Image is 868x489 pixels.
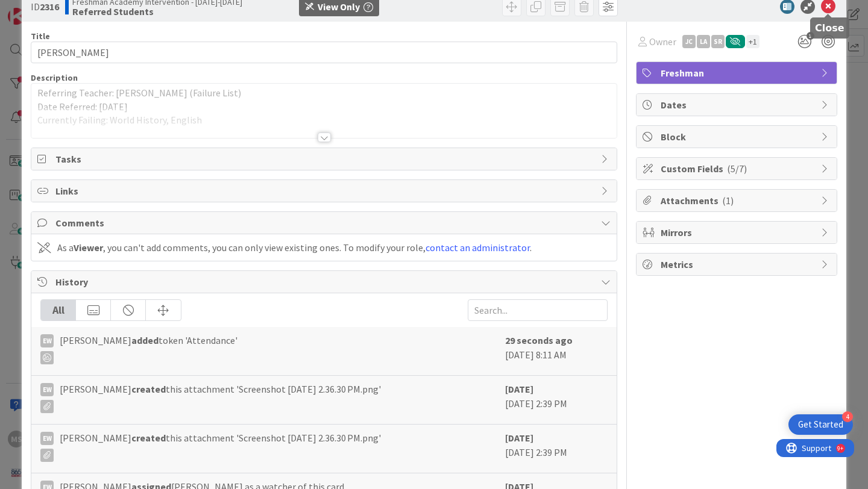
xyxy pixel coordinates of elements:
div: EW [40,432,54,445]
b: added [131,334,159,346]
div: EW [40,383,54,396]
span: Comments [55,216,595,230]
span: ( 5/7 ) [727,163,747,175]
span: Dates [661,98,815,112]
div: 9+ [61,5,67,14]
span: [PERSON_NAME] this attachment 'Screenshot [DATE] 2.36.30 PM.png' [60,382,381,413]
div: As a , you can't add comments, you can only view existing ones. To modify your role, . [57,240,532,255]
div: [DATE] 2:39 PM [505,382,608,418]
div: 4 [842,411,853,422]
span: ( 1 ) [722,195,734,207]
span: Block [661,129,815,144]
span: 3 [807,32,814,40]
b: created [131,432,166,444]
b: created [131,383,166,395]
span: Freshman [661,66,815,80]
div: JC [682,35,696,48]
b: [DATE] [505,432,533,444]
b: 29 seconds ago [505,334,573,346]
span: Metrics [661,257,815,272]
div: EW [40,334,54,347]
b: Viewer [74,241,103,254]
span: [PERSON_NAME] this attachment 'Screenshot [DATE] 2.36.30 PM.png' [60,431,381,462]
div: [DATE] 2:39 PM [505,431,608,467]
a: contact an administrator [426,241,530,254]
div: Get Started [798,419,843,431]
div: LA [697,35,710,48]
b: 2316 [40,1,59,13]
b: [DATE] [505,383,533,395]
p: Date Referred: [DATE] [37,100,611,114]
span: Custom Fields [661,161,815,176]
span: Owner [649,34,676,49]
h5: Close [815,22,844,34]
span: Mirrors [661,225,815,240]
span: Support [25,2,55,16]
span: Description [31,72,78,83]
div: Open Get Started checklist, remaining modules: 4 [788,414,853,435]
div: All [41,300,76,320]
div: + 1 [746,35,759,48]
div: [DATE] 8:11 AM [505,333,608,369]
div: SR [711,35,725,48]
span: Links [55,184,595,198]
span: [PERSON_NAME] token 'Attendance' [60,333,237,364]
input: type card name here... [31,42,617,63]
span: Tasks [55,152,595,166]
span: Attachments [661,193,815,208]
p: Referring Teacher: [PERSON_NAME] (Failure List) [37,86,611,100]
label: Title [31,31,50,42]
span: History [55,275,595,289]
b: Referred Students [72,7,242,16]
input: Search... [468,299,608,321]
